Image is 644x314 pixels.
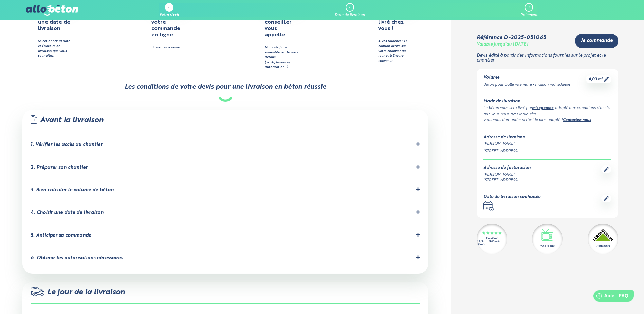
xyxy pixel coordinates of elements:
div: [STREET_ADDRESS] [483,148,611,154]
div: 2. Préparer son chantier [31,165,88,171]
div: Excellent [486,237,498,240]
div: [PERSON_NAME] [483,172,531,178]
div: Vu à la télé [540,244,554,248]
div: 2 [348,5,350,10]
p: Devis édité à partir des informations fournies sur le projet et le chantier [477,53,618,63]
h4: Un conseiller vous appelle [265,13,299,38]
div: 6. Obtenir les autorisations nécessaires [31,255,123,261]
span: Je commande [581,38,613,44]
a: 1 Votre devis [159,3,179,17]
iframe: Help widget launcher [584,287,637,307]
a: 3 Paiement [520,3,537,17]
div: Adresse de livraison [483,135,611,140]
div: [PERSON_NAME] [483,141,611,147]
a: Contactez-nous [563,118,591,122]
div: 1. Vérifier les accès au chantier [31,142,103,148]
h4: Votre béton livré chez vous ! [378,13,412,32]
div: Volume [483,75,570,81]
div: Mode de livraison [483,99,611,104]
div: Votre devis [159,13,179,17]
img: truck.c7a9816ed8b9b1312949.png [31,287,44,296]
a: 2 Date de livraison [335,3,365,17]
div: A vos taloches ! Le camion arrive sur votre chantier au jour et à l'heure convenue [378,39,412,64]
div: Partenaire [596,244,610,248]
div: Le jour de la livraison [31,287,420,304]
div: Adresse de facturation [483,165,531,171]
div: Paiement [520,13,537,17]
div: Sélectionnez la date et l’horaire de livraison que vous souhaitez. [38,39,72,59]
div: Référence D-2025-051065 [477,35,546,41]
img: allobéton [26,5,78,16]
div: Vous vous demandez si c’est le plus adapté ? . [483,117,611,123]
div: Béton pour Dalle intérieure - maison individuelle [483,82,570,88]
div: 5. Anticiper sa commande [31,233,91,239]
a: Je commande [575,34,618,48]
div: Avant la livraison [31,115,420,133]
div: Passez au paiement [151,45,185,50]
div: 4. Choisir une date de livraison [31,210,104,216]
div: 4.7/5 sur 2300 avis clients [477,240,507,246]
div: Nous vérifions ensemble les derniers détails (accès, livraison, autorisation…) [265,45,299,70]
div: Le béton vous sera livré par , adapté aux conditions d'accès que vous nous avez indiquées. [483,105,611,117]
div: 1 [168,6,169,10]
h4: Confirmez votre commande en ligne [151,13,185,38]
a: mixopompe [532,106,553,110]
div: Les conditions de votre devis pour une livraison en béton réussie [125,83,326,91]
div: Date de livraison souhaitée [483,195,540,200]
div: Valable jusqu'au [DATE] [477,42,528,47]
div: 3 [528,5,529,10]
div: 3. Bien calculer le volume de béton [31,187,114,193]
div: Date de livraison [335,13,365,17]
div: [STREET_ADDRESS] [483,177,531,183]
h4: Choisissez une date de livraison [38,13,72,32]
